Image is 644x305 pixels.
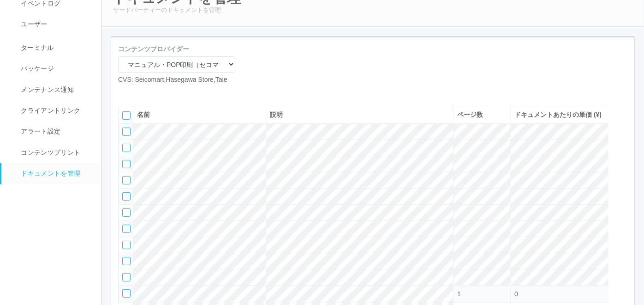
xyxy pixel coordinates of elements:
div: 最下部に移動 [616,159,630,177]
span: ユーザー [18,20,47,28]
a: メンテナンス通知 [1,79,109,100]
span: コンテンツプリント [18,149,80,156]
div: 説明 [270,110,449,120]
span: ドキュメントを管理 [18,170,80,177]
a: コンテンツプリント [1,142,109,163]
a: アラート設定 [1,121,109,142]
span: クライアントリンク [18,107,80,114]
span: アラート設定 [18,128,60,135]
div: 最上部に移動 [616,104,630,122]
div: 名前 [137,110,262,120]
label: コンテンツプロバイダー [118,44,189,54]
span: CVS: Seicomart,Hasegawa Store,Taie [118,76,227,83]
a: ドキュメントを管理 [1,163,109,184]
div: ページ数 [457,110,507,120]
a: パッケージ [1,58,109,79]
p: サードパーティーのドキュメントを管理 [113,6,632,15]
span: メンテナンス通知 [18,86,74,93]
span: ターミナル [18,44,54,51]
div: 上に移動 [616,122,630,140]
span: 0 [514,290,518,298]
a: ターミナル [1,35,109,58]
div: 下に移動 [616,140,630,159]
div: ドキュメントあたりの単価 (¥) [514,110,605,120]
a: ユーザー [1,14,109,35]
span: 1 [457,290,461,298]
a: クライアントリンク [1,100,109,121]
span: パッケージ [18,65,54,72]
